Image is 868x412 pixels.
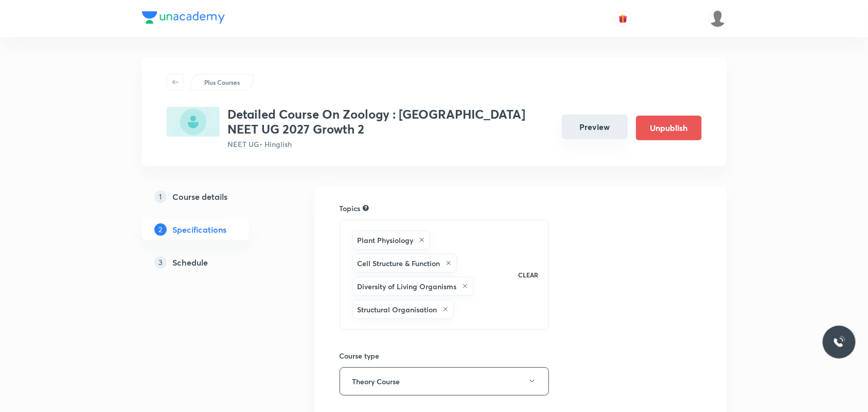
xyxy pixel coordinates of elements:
h6: Course type [340,350,550,361]
p: 1 [154,191,167,203]
p: NEET UG • Hinglish [228,139,554,149]
button: Preview [562,115,628,139]
h6: Cell Structure & Function [358,258,440,269]
h5: Specifications [173,223,227,236]
h3: Detailed Course On Zoology : [GEOGRAPHIC_DATA] NEET UG 2027 Growth 2 [228,107,554,137]
p: Plus Courses [204,78,240,87]
h5: Schedule [173,256,208,269]
a: 3Schedule [142,252,282,273]
p: 3 [154,256,167,269]
img: Sudipta Bose [709,10,727,27]
h6: Topics [340,203,361,214]
img: 840C3E8C-36E4-49E3-8281-8D780101015F_plus.png [167,107,220,137]
button: Unpublish [636,116,702,140]
h6: Diversity of Living Organisms [358,281,457,292]
p: CLEAR [518,270,538,279]
button: avatar [615,10,631,27]
h5: Course details [173,191,228,203]
h6: Plant Physiology [358,235,414,246]
img: ttu [833,336,845,348]
button: Theory Course [340,367,550,396]
img: avatar [618,14,628,23]
img: Company Logo [142,11,225,24]
div: Search for topics [363,203,369,213]
h6: Structural Organisation [358,304,437,315]
p: 2 [154,223,167,236]
a: Company Logo [142,11,225,26]
a: 1Course details [142,186,282,207]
